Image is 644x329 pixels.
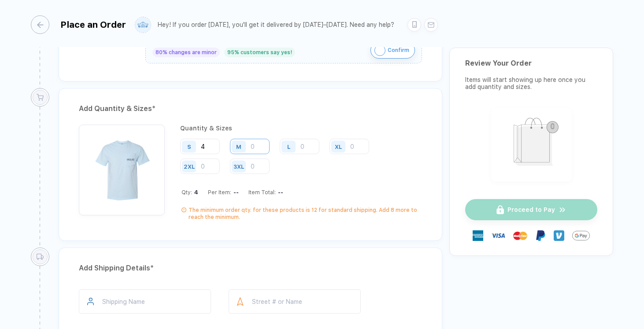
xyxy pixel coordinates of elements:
img: GPay [572,227,590,244]
div: Add Quantity & Sizes [79,102,422,116]
img: bebdefa8-2471-4793-98b9-d985c71e452f_nt_front_1754941040296.jpg [83,129,160,206]
div: -- [276,189,283,196]
img: Paypal [535,230,546,241]
div: L [287,143,290,150]
div: Qty: [181,189,198,196]
img: icon [374,45,385,56]
div: Hey! If you order [DATE], you'll get it delivered by [DATE]–[DATE]. Need any help? [158,21,394,29]
div: M [236,143,241,150]
div: Item Total: [248,189,283,196]
div: XL [335,143,342,150]
span: 4 [192,189,198,196]
div: Per Item: [208,189,239,196]
div: -- [231,189,239,196]
img: Venmo [554,230,564,241]
img: shopping_bag.png [495,112,568,176]
div: The minimum order qty. for these products is 12 for standard shipping. Add 8 more to reach the mi... [189,207,422,221]
img: master-card [513,229,527,243]
div: 80% changes are minor [152,48,220,57]
img: express [473,230,483,241]
div: Place an Order [60,19,126,30]
img: visa [491,229,505,243]
div: 2XL [184,163,195,170]
button: iconConfirm [370,42,415,59]
div: S [187,143,191,150]
img: user profile [135,17,151,33]
span: Confirm [388,43,409,57]
div: 95% customers say yes! [224,48,295,57]
div: Review Your Order [465,59,597,67]
div: Quantity & Sizes [180,125,422,132]
div: 3XL [233,163,244,170]
div: Items will start showing up here once you add quantity and sizes. [465,76,597,90]
div: Add Shipping Details [79,261,422,275]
